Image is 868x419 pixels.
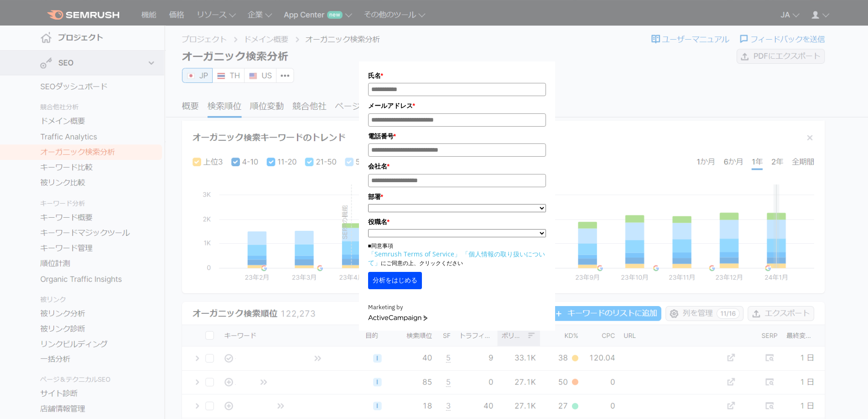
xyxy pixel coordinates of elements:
[368,192,546,202] label: 部署
[368,161,546,171] label: 会社名
[368,101,546,111] label: メールアドレス
[368,303,546,312] div: Marketing by
[368,250,461,258] a: 「Semrush Terms of Service」
[368,217,546,227] label: 役職名
[368,242,546,267] p: ■同意事項 にご同意の上、クリックください
[368,272,422,289] button: 分析をはじめる
[368,71,546,81] label: 氏名
[368,250,545,267] a: 「個人情報の取り扱いについて」
[368,131,546,141] label: 電話番号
